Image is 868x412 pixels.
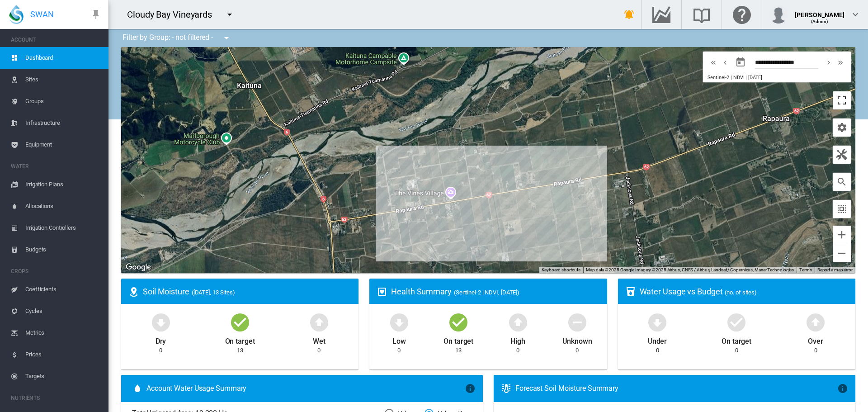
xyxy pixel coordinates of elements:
[735,346,738,355] div: 0
[817,267,853,272] a: Report a map error
[814,346,817,355] div: 0
[833,91,851,109] button: Toggle fullscreen view
[127,8,220,21] div: Cloudy Bay Vineyards
[221,5,239,24] button: icon-menu-down
[731,9,753,20] md-icon: Click here for help
[811,19,829,24] span: (Admin)
[448,311,469,333] md-icon: icon-checkbox-marked-circle
[835,57,846,68] button: icon-chevron-double-right
[225,333,255,346] div: On target
[824,57,834,68] md-icon: icon-chevron-right
[25,239,101,260] span: Budgets
[586,267,794,272] span: Map data ©2025 Google Imagery ©2025 Airbus, CNES / Airbus, Landsat / Copernicus, Maxar Technologies
[123,261,153,273] img: Google
[769,5,788,24] img: profile.jpg
[833,200,851,218] button: icon-select-all
[454,289,519,296] span: (Sentinel-2 | NDVI, [DATE])
[156,333,166,346] div: Dry
[566,311,588,333] md-icon: icon-minus-circle
[542,267,580,273] button: Keyboard shortcuts
[562,333,592,346] div: Unknown
[726,311,747,333] md-icon: icon-checkbox-marked-circle
[237,346,243,355] div: 13
[25,217,101,239] span: Irrigation Controllers
[391,286,599,297] div: Health Summary
[719,57,731,68] button: icon-chevron-left
[25,344,101,365] span: Prices
[192,289,235,296] span: ([DATE], 13 Sites)
[25,300,101,322] span: Cycles
[833,173,851,191] button: icon-magnify
[507,311,529,333] md-icon: icon-arrow-up-bold-circle
[9,5,24,24] img: SWAN-Landscape-Logo-Colour-drop.png
[850,9,861,20] md-icon: icon-chevron-down
[656,346,659,355] div: 0
[25,174,101,195] span: Irrigation Plans
[624,9,635,20] md-icon: icon-bell-ring
[722,333,751,346] div: On target
[833,226,851,244] button: Zoom in
[799,267,812,272] a: Terms
[308,311,330,333] md-icon: icon-arrow-up-bold-circle
[25,365,101,387] span: Targets
[455,346,462,355] div: 13
[397,346,401,355] div: 0
[835,57,845,68] md-icon: icon-chevron-double-right
[465,383,476,394] md-icon: icon-information
[833,244,851,262] button: Zoom out
[708,75,744,81] span: Sentinel-2 | NDVI
[745,75,762,81] span: | [DATE]
[150,311,172,333] md-icon: icon-arrow-down-bold-circle
[795,7,844,16] div: [PERSON_NAME]
[516,346,519,355] div: 0
[501,383,512,394] md-icon: icon-thermometer-lines
[510,333,525,346] div: High
[143,286,351,297] div: Soil Moisture
[11,264,101,279] span: CROPS
[836,204,847,214] md-icon: icon-select-all
[25,112,101,134] span: Infrastructure
[708,57,719,68] button: icon-chevron-double-left
[836,176,847,187] md-icon: icon-magnify
[837,383,848,394] md-icon: icon-information
[625,286,636,297] md-icon: icon-cup-water
[11,391,101,405] span: NUTRIENTS
[30,9,54,20] span: SWAN
[25,134,101,156] span: Equipment
[833,118,851,137] button: icon-cog
[159,346,162,355] div: 0
[11,159,101,174] span: WATER
[229,311,251,333] md-icon: icon-checkbox-marked-circle
[708,57,718,68] md-icon: icon-chevron-double-left
[808,333,823,346] div: Over
[224,9,235,20] md-icon: icon-menu-down
[805,311,826,333] md-icon: icon-arrow-up-bold-circle
[25,90,101,112] span: Groups
[443,333,473,346] div: On target
[388,311,410,333] md-icon: icon-arrow-down-bold-circle
[25,47,101,69] span: Dashboard
[313,333,325,346] div: Wet
[146,384,465,393] span: Account Water Usage Summary
[515,384,837,393] div: Forecast Soil Moisture Summary
[132,383,143,394] md-icon: icon-water
[646,311,668,333] md-icon: icon-arrow-down-bold-circle
[648,333,667,346] div: Under
[720,57,730,68] md-icon: icon-chevron-left
[691,9,712,20] md-icon: Search the knowledge base
[392,333,406,346] div: Low
[640,286,848,297] div: Water Usage vs Budget
[90,9,101,20] md-icon: icon-pin
[128,286,139,297] md-icon: icon-map-marker-radius
[25,195,101,217] span: Allocations
[123,261,153,273] a: Open this area in Google Maps (opens a new window)
[576,346,579,355] div: 0
[377,286,387,297] md-icon: icon-heart-box-outline
[823,57,835,68] button: icon-chevron-right
[725,289,757,296] span: (no. of sites)
[651,9,672,20] md-icon: Go to the Data Hub
[116,29,238,47] div: Filter by Group: - not filtered -
[11,33,101,47] span: ACCOUNT
[25,279,101,300] span: Coefficients
[317,346,321,355] div: 0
